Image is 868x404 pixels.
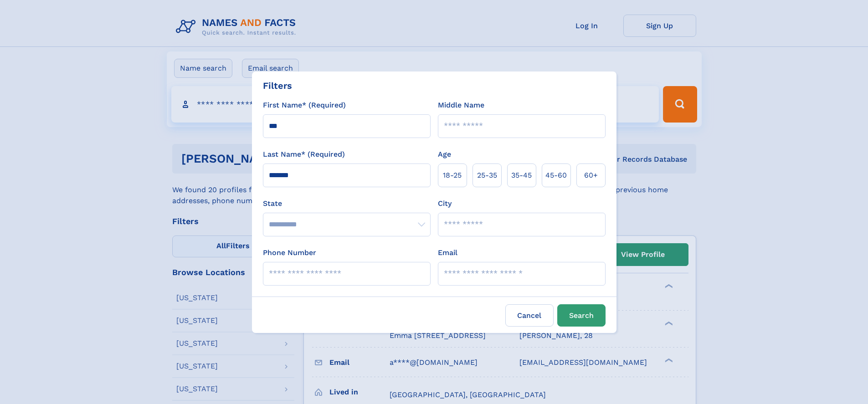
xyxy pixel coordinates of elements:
[438,247,457,258] label: Email
[584,170,598,181] span: 60+
[557,304,606,327] button: Search
[263,100,346,111] label: First Name* (Required)
[443,170,462,181] span: 18‑25
[263,198,431,209] label: State
[438,100,484,111] label: Middle Name
[263,247,316,258] label: Phone Number
[477,170,497,181] span: 25‑35
[545,170,567,181] span: 45‑60
[263,149,345,160] label: Last Name* (Required)
[438,149,451,160] label: Age
[505,304,554,327] label: Cancel
[263,79,292,92] div: Filters
[438,198,452,209] label: City
[511,170,532,181] span: 35‑45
